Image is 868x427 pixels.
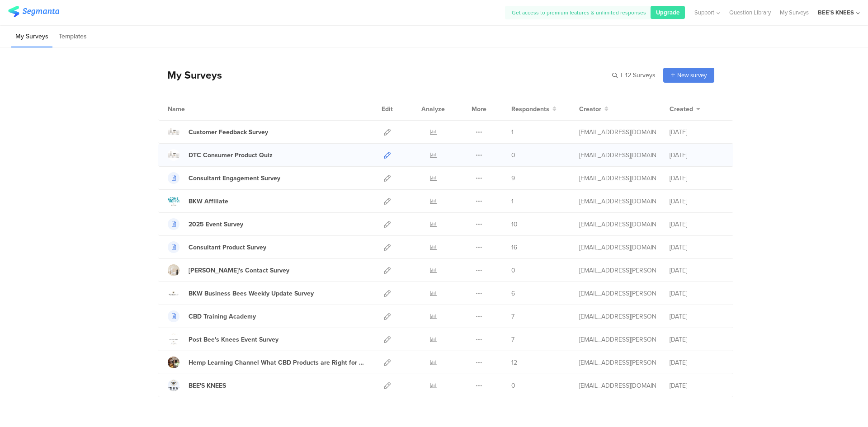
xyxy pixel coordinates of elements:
a: [PERSON_NAME]'s Contact Survey [168,264,289,276]
div: BEE’S KNEES [818,8,854,17]
a: BKW Business Bees Weekly Update Survey [168,287,314,299]
div: hayley.b.heaton@gmail.com [579,266,656,275]
a: Consultant Product Survey [168,241,266,253]
span: Respondents [511,104,549,114]
li: My Surveys [11,26,52,47]
div: Post Bee's Knees Event Survey [189,335,278,344]
div: My Surveys [158,67,222,83]
img: segmanta logo [8,6,59,17]
span: Upgrade [656,8,679,17]
div: BKW Affiliate [189,197,228,206]
div: [DATE] [670,174,724,183]
span: 0 [511,150,515,160]
div: Matt's Contact Survey [189,266,289,275]
div: spatel7851@gmail.com [579,150,656,160]
div: Consultant Engagement Survey [189,174,280,183]
div: [DATE] [670,127,724,137]
span: 1 [511,197,514,206]
span: 9 [511,174,515,183]
div: spatel7851@gmail.com [579,243,656,252]
button: Respondents [511,104,557,114]
span: Created [670,104,693,114]
div: BKW Business Bees Weekly Update Survey [189,289,314,298]
span: 10 [511,220,518,229]
a: Customer Feedback Survey [168,126,268,138]
span: Support [694,8,714,17]
div: [DATE] [670,289,724,298]
span: 6 [511,289,515,298]
div: hayley.b.heaton@gmail.com [579,358,656,367]
div: Customer Feedback Survey [189,127,268,137]
span: 1 [511,127,514,137]
span: | [619,70,623,80]
div: DTC Consumer Product Quiz [189,150,273,160]
span: Creator [579,104,601,114]
a: Post Bee's Knees Event Survey [168,333,278,345]
div: hayley.b.heaton@gmail.com [579,312,656,321]
div: [DATE] [670,335,724,344]
div: [DATE] [670,243,724,252]
div: CBD Training Academy [189,312,256,321]
a: Consultant Engagement Survey [168,172,280,184]
span: 7 [511,335,514,344]
div: [DATE] [670,358,724,367]
div: Hemp Learning Channel What CBD Products are Right for Me [189,358,364,367]
div: BEE'S KNEES [189,381,226,390]
div: spatel7851@gmail.com [579,127,656,137]
div: Name [168,104,222,114]
div: Consultant Product Survey [189,243,266,252]
div: [DATE] [670,266,724,275]
div: hadark@segmanta.com [579,381,656,390]
div: [DATE] [670,150,724,160]
span: New survey [677,71,707,80]
div: spatel7851@gmail.com [579,174,656,183]
span: Get access to premium features & unlimited responses [512,9,646,17]
div: Analyze [420,98,447,120]
div: [DATE] [670,381,724,390]
div: spatel7851@gmail.com [579,220,656,229]
button: Creator [579,104,609,114]
div: [DATE] [670,312,724,321]
div: More [469,98,489,120]
div: spatel7851@gmail.com [579,197,656,206]
a: CBD Training Academy [168,310,256,322]
li: Templates [55,26,91,47]
span: 0 [511,381,515,390]
span: 12 [511,358,517,367]
span: 7 [511,312,514,321]
a: BEE'S KNEES [168,380,226,391]
a: DTC Consumer Product Quiz [168,149,273,161]
a: BKW Affiliate [168,195,228,207]
a: Hemp Learning Channel What CBD Products are Right for Me [168,357,364,368]
div: [DATE] [670,220,724,229]
div: hayley.b.heaton@gmail.com [579,289,656,298]
div: [DATE] [670,197,724,206]
div: hayley.b.heaton@gmail.com [579,335,656,344]
button: Created [670,104,700,114]
span: 16 [511,243,517,252]
span: 12 Surveys [625,70,656,80]
div: 2025 Event Survey [189,220,243,229]
div: Edit [377,98,397,120]
a: 2025 Event Survey [168,218,243,230]
span: 0 [511,266,515,275]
